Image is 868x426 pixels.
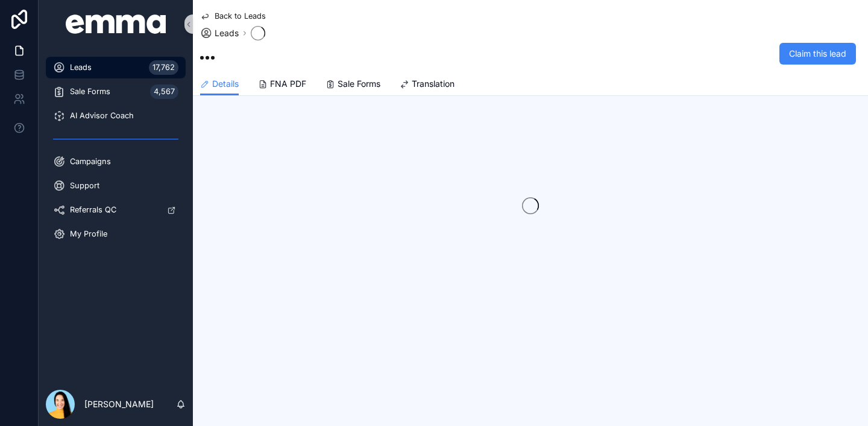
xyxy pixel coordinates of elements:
[200,27,239,39] a: Leads
[325,73,380,97] a: Sale Forms
[70,157,111,167] span: Campaigns
[270,78,306,90] span: FNA PDF
[150,84,178,99] div: 4,567
[46,81,186,103] a: Sale Forms4,567
[200,11,266,21] a: Back to Leads
[70,181,99,191] span: Support
[400,73,454,97] a: Translation
[84,398,154,410] p: [PERSON_NAME]
[789,48,846,60] span: Claim this lead
[66,14,166,34] img: App logo
[212,78,239,90] span: Details
[412,78,454,90] span: Translation
[46,57,186,78] a: Leads17,762
[70,63,92,72] span: Leads
[70,87,110,97] span: Sale Forms
[215,11,266,21] span: Back to Leads
[258,73,306,97] a: FNA PDF
[46,223,186,245] a: My Profile
[338,78,380,90] span: Sale Forms
[46,199,186,221] a: Referrals QC
[70,111,134,121] span: AI Advisor Coach
[779,43,856,65] button: Claim this lead
[70,205,116,215] span: Referrals QC
[149,60,178,75] div: 17,762
[46,151,186,173] a: Campaigns
[215,27,239,39] span: Leads
[46,175,186,197] a: Support
[39,48,193,261] div: scrollable content
[200,73,239,96] a: Details
[46,105,186,127] a: AI Advisor Coach
[70,229,107,239] span: My Profile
